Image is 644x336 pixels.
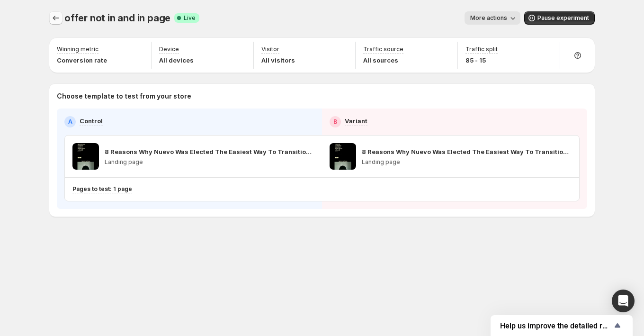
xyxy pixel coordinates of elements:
[261,55,295,65] p: All visitors
[465,55,498,65] p: 85 - 15
[80,116,103,126] p: Control
[159,55,194,65] p: All devices
[49,11,63,25] button: Experiments
[333,118,337,126] h2: B
[470,14,507,22] span: More actions
[64,12,170,24] span: offer not in and in page
[330,143,356,170] img: 8 Reasons Why Nuevo Was Elected The Easiest Way To Transition Away From Nicotine In 2025 offer in...
[363,55,403,65] p: All sources
[465,45,498,53] p: Traffic split
[72,143,99,170] img: 8 Reasons Why Nuevo Was Elected The Easiest Way To Transition Away From Nicotine In 2025
[500,320,623,331] button: Show survey - Help us improve the detailed report for A/B campaigns
[363,45,403,53] p: Traffic source
[68,118,72,126] h2: A
[612,290,635,312] div: Open Intercom Messenger
[362,147,572,156] p: 8 Reasons Why Nuevo Was Elected The Easiest Way To Transition Away From [MEDICAL_DATA] In [DATE] ...
[261,45,279,53] p: Visitor
[524,11,595,25] button: Pause experiment
[537,14,589,22] span: Pause experiment
[184,14,196,22] span: Live
[159,45,179,53] p: Device
[465,11,520,25] button: More actions
[500,321,612,330] span: Help us improve the detailed report for A/B campaigns
[105,147,314,156] p: 8 Reasons Why Nuevo Was Elected The Easiest Way To Transition Away From [MEDICAL_DATA] In [DATE]
[362,158,572,166] p: Landing page
[57,91,587,101] p: Choose template to test from your store
[345,116,367,126] p: Variant
[72,185,132,193] p: Pages to test: 1 page
[105,158,314,166] p: Landing page
[57,45,98,53] p: Winning metric
[57,55,107,65] p: Conversion rate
